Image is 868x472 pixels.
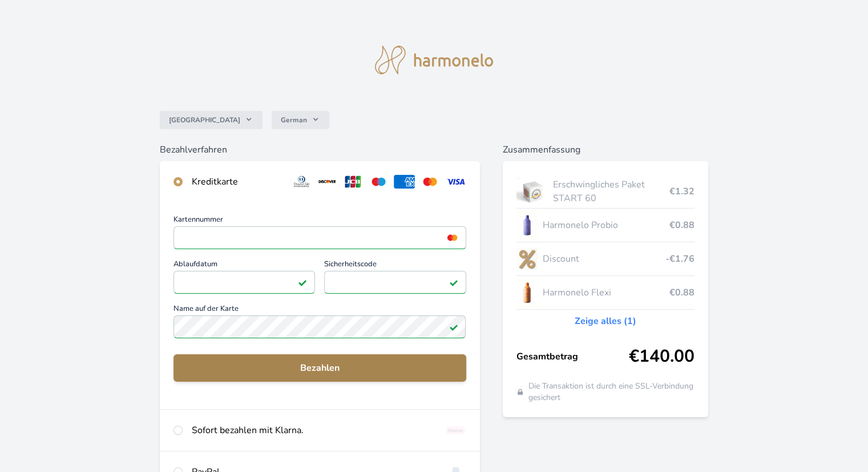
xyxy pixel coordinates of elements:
iframe: Iframe für Kartennummer [179,230,461,246]
input: Name auf der KarteFeld gültig [173,315,466,338]
span: Gesamtbetrag [516,350,629,363]
img: CLEAN_PROBIO_se_stinem_x-lo.jpg [516,211,538,239]
img: discover.svg [317,175,338,189]
button: German [272,111,329,129]
img: start.jpg [516,177,549,206]
img: jcb.svg [342,175,364,189]
img: Feld gültig [449,278,458,287]
span: Discount [542,252,665,266]
iframe: Iframe für Ablaufdatum [179,274,310,290]
img: klarna_paynow.svg [445,423,466,437]
img: mc [445,233,460,243]
span: Harmonelo Flexi [542,286,669,299]
span: Ablaufdatum [173,261,315,271]
span: €140.00 [629,346,695,367]
span: -€1.76 [665,252,695,266]
img: visa.svg [445,175,466,189]
img: diners.svg [291,175,312,189]
div: Sofort bezahlen mit Klarna. [192,423,435,437]
img: mc.svg [419,175,441,189]
span: €0.88 [669,286,695,299]
div: Kreditkarte [192,175,282,189]
button: Bezahlen [173,354,466,382]
img: CLEAN_FLEXI_se_stinem_x-hi_(1)-lo.jpg [516,278,538,307]
a: Zeige alles (1) [575,314,636,328]
iframe: Iframe für Sicherheitscode [329,274,461,290]
img: discount-lo.png [516,245,538,273]
span: Erschwingliches Paket START 60 [553,178,669,205]
span: Die Transaktion ist durch eine SSL-Verbindung gesichert [528,381,695,403]
span: Bezahlen [183,361,457,375]
span: €1.32 [669,185,695,198]
h6: Bezahlverfahren [160,143,479,157]
span: Kartennummer [173,216,466,226]
img: Feld gültig [298,278,307,287]
img: Feld gültig [449,322,458,331]
span: Sicherheitscode [324,261,466,271]
span: Name auf der Karte [173,305,466,315]
img: maestro.svg [368,175,389,189]
span: €0.88 [669,218,695,232]
span: [GEOGRAPHIC_DATA] [169,115,240,125]
img: amex.svg [394,175,415,189]
h6: Zusammenfassung [503,143,708,157]
span: Harmonelo Probio [542,218,669,232]
button: [GEOGRAPHIC_DATA] [160,111,263,129]
img: logo.svg [375,46,494,74]
span: German [281,115,307,125]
